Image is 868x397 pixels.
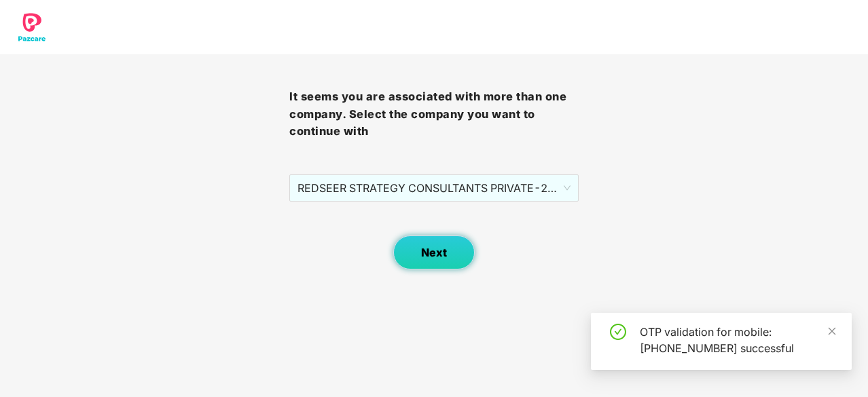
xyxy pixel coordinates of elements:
[421,246,447,259] span: Next
[289,88,579,140] h3: It seems you are associated with more than one company. Select the company you want to continue with
[393,235,475,269] button: Next
[640,324,835,356] div: OTP validation for mobile: [PHONE_NUMBER] successful
[610,324,626,340] span: check-circle
[297,175,571,201] span: REDSEER STRATEGY CONSULTANTS PRIVATE - 2022703 - ADMIN
[827,326,837,336] span: close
